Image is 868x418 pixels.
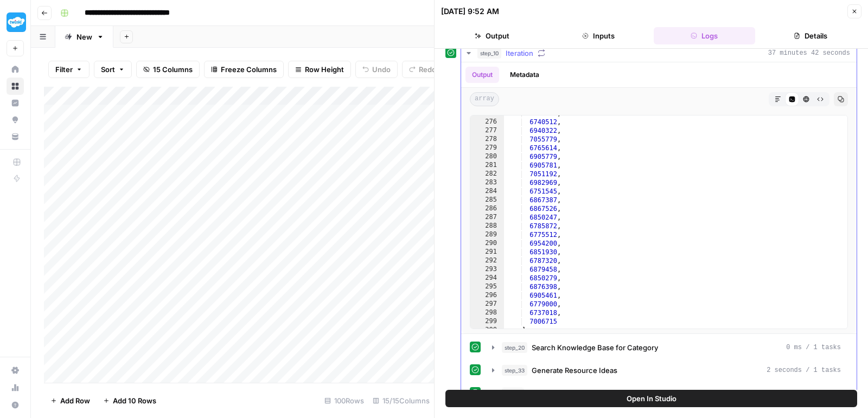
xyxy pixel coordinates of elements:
div: 293 [470,265,504,274]
a: New [55,26,113,48]
a: Home [7,61,24,78]
img: Twinkl Logo [7,12,26,32]
button: Metadata [503,67,546,83]
div: 290 [470,239,504,248]
span: Search Knowledge Base for Resources [528,388,660,398]
div: 276 [470,118,504,126]
div: 277 [470,126,504,135]
div: 100 Rows [320,392,368,409]
div: 281 [470,161,504,170]
span: 15 Columns [153,64,193,75]
span: 2 seconds / 1 tasks [767,365,841,375]
div: 289 [470,230,504,239]
button: Logs [654,27,756,44]
a: Opportunities [7,111,24,128]
a: Browse [7,78,24,95]
div: 296 [470,291,504,300]
span: Row Height [305,64,344,75]
span: array [470,92,499,106]
div: 279 [470,144,504,152]
a: Usage [7,379,24,396]
div: 294 [470,274,504,282]
span: Add Row [60,395,90,406]
span: step_33 [502,365,527,376]
span: step_10 [477,48,501,59]
button: Filter [48,61,90,78]
div: 287 [470,213,504,222]
button: 0 ms / 1 tasks [486,384,847,402]
div: 300 [470,326,504,335]
div: 280 [470,152,504,161]
a: Insights [7,94,24,112]
button: Add Row [44,392,97,409]
button: Freeze Columns [204,61,284,78]
span: Redo [419,64,436,75]
div: 299 [470,317,504,326]
div: 284 [470,187,504,196]
button: Output [465,67,499,83]
a: Settings [7,362,24,379]
div: New [76,31,92,42]
span: Search Knowledge Base for Category [532,342,658,353]
button: Details [759,27,861,44]
button: Sort [94,61,132,78]
button: 37 minutes 42 seconds [461,44,857,62]
button: Inputs [547,27,649,44]
div: 295 [470,282,504,291]
a: Your Data [7,128,24,145]
button: Workspace: Twinkl [7,9,24,36]
span: Add 10 Rows [113,395,156,406]
button: Row Height [288,61,351,78]
button: Undo [355,61,398,78]
span: Undo [372,64,391,75]
div: 278 [470,135,504,144]
span: Generate Resource Ideas [532,365,617,376]
button: Open In Studio [445,390,857,407]
button: Add 10 Rows [97,392,163,409]
button: Help + Support [7,396,24,414]
span: Sort [101,64,115,75]
div: 298 [470,308,504,317]
span: 37 minutes 42 seconds [768,48,850,58]
span: 0 ms / 1 tasks [786,343,841,352]
span: 0 ms / 1 tasks [786,388,841,398]
div: 286 [470,204,504,213]
button: 0 ms / 1 tasks [486,339,847,356]
span: Iteration [506,48,533,59]
span: Freeze Columns [221,64,277,75]
div: [DATE] 9:52 AM [441,6,499,17]
button: Redo [402,61,443,78]
div: 288 [470,222,504,230]
div: 285 [470,196,504,204]
span: Open In Studio [627,393,676,404]
div: 297 [470,300,504,308]
div: 15/15 Columns [368,392,434,409]
div: 292 [470,256,504,265]
span: Filter [55,64,73,75]
span: step_8 [502,388,524,398]
span: step_20 [502,342,527,353]
button: 15 Columns [136,61,200,78]
div: 283 [470,178,504,187]
div: 291 [470,248,504,256]
button: 2 seconds / 1 tasks [486,362,847,379]
div: 282 [470,170,504,178]
button: Output [441,27,543,44]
